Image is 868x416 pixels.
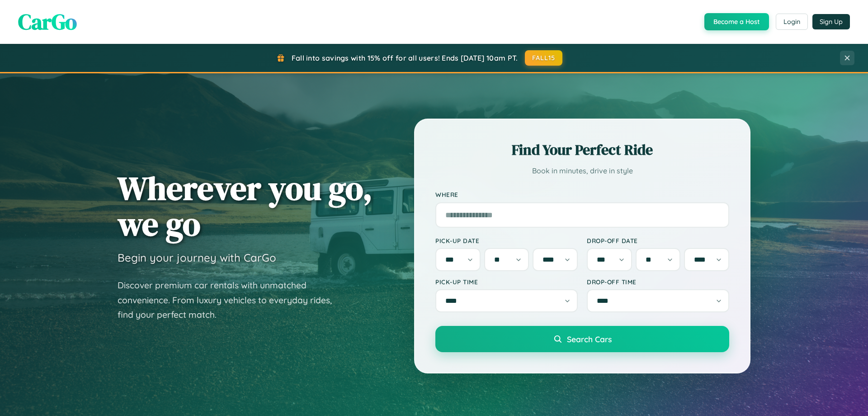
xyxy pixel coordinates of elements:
label: Drop-off Time [587,278,729,286]
h1: Wherever you go, we go [118,170,373,242]
label: Pick-up Date [435,237,578,244]
label: Pick-up Time [435,278,578,286]
span: Fall into savings with 15% off for all users! Ends [DATE] 10am PT. [292,53,518,62]
h3: Begin your journey with CarGo [118,251,276,264]
p: Book in minutes, drive in style [435,164,729,177]
button: Sign Up [812,14,850,29]
button: Become a Host [704,13,769,30]
span: Search Cars [567,334,612,344]
label: Where [435,191,729,199]
h2: Find Your Perfect Ride [435,140,729,160]
label: Drop-off Date [587,237,729,244]
p: Discover premium car rentals with unmatched convenience. From luxury vehicles to everyday rides, ... [118,278,344,322]
span: CarGo [18,7,77,37]
button: Search Cars [435,326,729,352]
button: FALL15 [525,50,563,66]
button: Login [776,14,808,30]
